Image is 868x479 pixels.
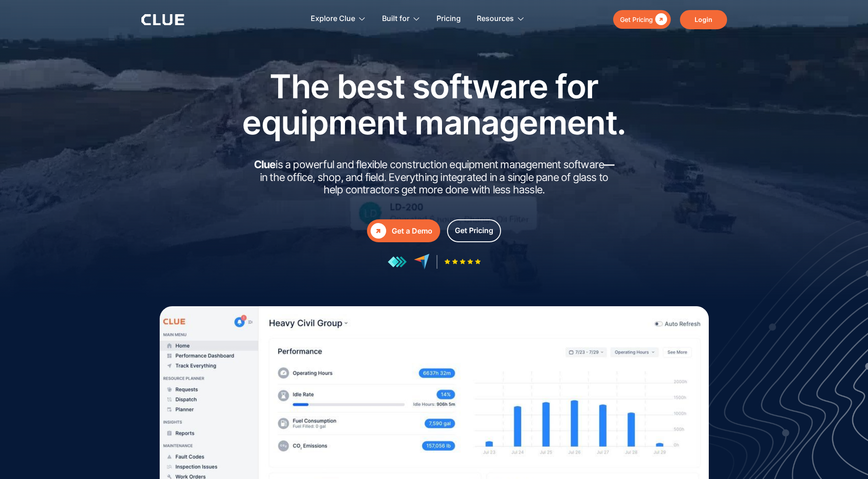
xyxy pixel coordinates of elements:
strong: Clue [254,158,276,171]
div: Get a Demo [392,225,432,237]
a: Get Pricing [447,219,501,242]
h1: The best software for equipment management. [228,68,640,140]
div: Get Pricing [455,225,493,236]
img: reviews at capterra [414,254,430,270]
a: Get a Demo [367,219,440,242]
div:  [653,14,667,25]
img: Five-star rating icon [444,259,481,265]
a: Pricing [437,5,461,33]
h2: is a powerful and flexible construction equipment management software in the office, shop, and fi... [251,159,617,197]
div: Resources [477,5,514,33]
div: Built for [382,5,410,33]
img: reviews at getapp [388,256,407,268]
a: Login [680,10,727,29]
div:  [371,223,386,239]
div: Resources [477,5,525,33]
div: Built for [382,5,421,33]
strong: — [604,158,614,171]
div: Explore Clue [311,5,355,33]
div: Get Pricing [620,14,653,25]
div: Explore Clue [311,5,366,33]
a: Get Pricing [613,10,671,29]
